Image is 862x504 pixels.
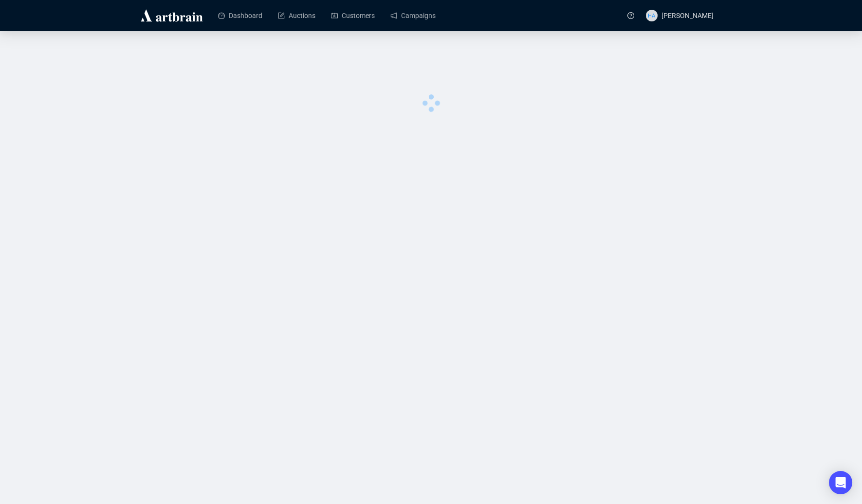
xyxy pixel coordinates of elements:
[390,3,436,28] a: Campaigns
[139,8,204,23] img: logo
[331,3,375,28] a: Customers
[661,12,714,19] span: [PERSON_NAME]
[218,3,262,28] a: Dashboard
[278,3,315,28] a: Auctions
[627,12,634,19] span: question-circle
[829,471,852,494] div: Open Intercom Messenger
[648,11,655,20] span: HA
